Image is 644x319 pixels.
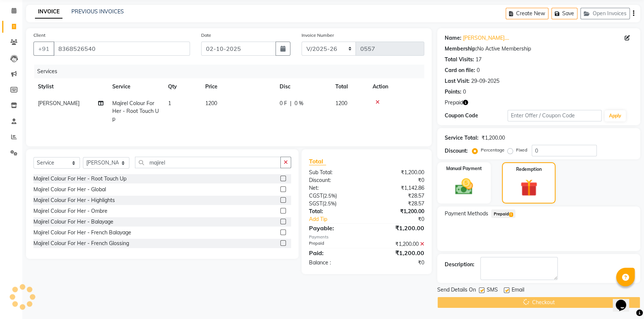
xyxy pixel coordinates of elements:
[303,184,367,192] div: Net:
[367,176,430,184] div: ₹0
[303,192,367,200] div: ( )
[367,184,430,192] div: ₹1,142.86
[445,77,470,85] div: Last Visit:
[303,259,367,267] div: Balance :
[309,234,425,240] div: Payments
[605,110,626,121] button: Apply
[302,32,334,39] label: Invoice Number
[580,8,630,19] button: Open Invoices
[33,218,113,226] div: Majirel Colour For Her - Balayage
[477,66,480,74] div: 0
[445,88,461,96] div: Points:
[445,261,474,268] div: Description:
[367,200,430,208] div: ₹28.57
[445,112,508,120] div: Coupon Code
[38,100,80,107] span: [PERSON_NAME]
[367,248,430,257] div: ₹1,200.00
[303,240,367,248] div: Prepaid
[445,99,463,107] span: Prepaid
[508,110,602,121] input: Enter Offer / Coupon Code
[367,192,430,200] div: ₹28.57
[471,77,499,85] div: 29-09-2025
[280,100,287,107] span: 0 F
[205,100,217,107] span: 1200
[303,224,367,232] div: Payable:
[33,229,131,237] div: Majirel Colour For Her - French Balayage
[506,8,548,19] button: Create New
[445,147,468,155] div: Discount:
[512,286,524,295] span: Email
[294,100,303,107] span: 0 %
[33,240,129,247] div: Majirel Colour For Her - French Glossing
[476,56,482,64] div: 17
[487,286,498,295] span: SMS
[33,175,126,183] div: Majirel Colour For Her - Root Touch Up
[108,78,164,95] th: Service
[445,45,477,53] div: Membership:
[445,56,474,64] div: Total Visits:
[445,134,479,142] div: Service Total:
[481,147,505,153] label: Percentage
[445,45,633,53] div: No Active Membership
[303,176,367,184] div: Discount:
[463,88,466,96] div: 0
[335,100,347,107] span: 1200
[367,240,430,248] div: ₹1,200.00
[164,78,201,95] th: Qty
[309,192,323,199] span: CGST
[303,248,367,257] div: Paid:
[331,78,368,95] th: Total
[445,210,488,218] span: Payment Methods
[33,42,54,56] button: +91
[367,224,430,232] div: ₹1,200.00
[491,209,515,218] span: Prepaid
[303,215,377,223] a: Add Tip
[516,166,542,173] label: Redemption
[168,100,171,107] span: 1
[112,100,159,122] span: Majirel Colour For Her - Root Touch Up
[35,5,62,19] a: INVOICE
[613,289,637,312] iframe: chat widget
[135,157,281,168] input: Search or Scan
[33,207,107,215] div: Majirel Colour For Her - Ombre
[33,196,115,204] div: Majirel Colour For Her - Highlights
[33,186,106,193] div: Majirel Colour For Her - Global
[54,42,190,56] input: Search by Name/Mobile/Email/Code
[303,208,367,215] div: Total:
[33,78,108,95] th: Stylist
[515,177,543,198] img: _gift.svg
[516,147,527,153] label: Fixed
[482,134,505,142] div: ₹1,200.00
[445,66,475,74] div: Card on file:
[368,78,424,95] th: Action
[290,100,292,107] span: |
[309,200,322,207] span: SGST
[437,286,476,295] span: Send Details On
[309,157,326,165] span: Total
[367,208,430,215] div: ₹1,200.00
[463,34,509,42] a: [PERSON_NAME]....
[367,169,430,176] div: ₹1,200.00
[303,169,367,176] div: Sub Total:
[275,78,331,95] th: Disc
[509,212,513,217] span: 1
[303,200,367,208] div: ( )
[33,32,45,39] label: Client
[71,8,124,15] a: PREVIOUS INVOICES
[324,193,335,199] span: 2.5%
[34,65,430,78] div: Services
[551,8,577,19] button: Save
[445,34,461,42] div: Name:
[367,259,430,267] div: ₹0
[450,176,479,197] img: _cash.svg
[377,215,430,223] div: ₹0
[201,78,275,95] th: Price
[201,32,211,39] label: Date
[446,165,482,172] label: Manual Payment
[324,201,335,206] span: 2.5%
